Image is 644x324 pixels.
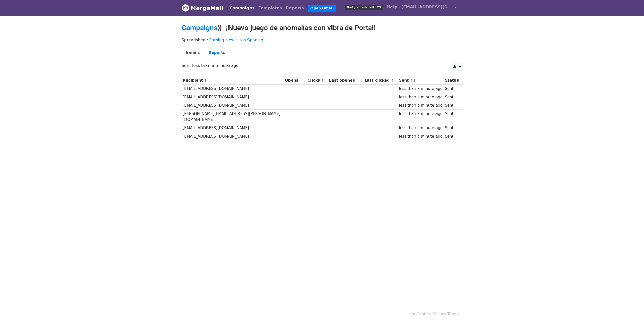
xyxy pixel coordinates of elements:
[227,3,257,13] a: Campaigns
[343,2,385,12] a: Daily emails left: 23
[306,76,328,85] th: Clicks
[407,312,415,316] a: Help
[345,5,383,10] span: Daily emails left: 23
[308,5,336,12] a: Open Gmail
[204,79,207,82] a: ↑
[204,48,230,58] a: Reports
[182,85,284,93] td: [EMAIL_ADDRESS][DOMAIN_NAME]
[444,132,460,141] td: Sent
[417,312,431,316] a: Contact
[284,3,306,13] a: Reports
[182,124,284,132] td: [EMAIL_ADDRESS][DOMAIN_NAME]
[444,93,460,101] td: Sent
[398,76,444,85] th: Sent
[394,79,397,82] a: ↓
[410,79,413,82] a: ↑
[303,79,306,82] a: ↓
[399,134,442,139] div: less than a minute ago
[432,312,446,316] a: Privacy
[182,48,204,58] a: Emails
[182,93,284,101] td: [EMAIL_ADDRESS][DOMAIN_NAME]
[182,101,284,110] td: [EMAIL_ADDRESS][DOMAIN_NAME]
[399,94,442,100] div: less than a minute ago
[182,3,223,13] a: MergeMail
[207,79,210,82] a: ↓
[399,111,442,117] div: less than a minute ago
[401,4,452,10] span: [EMAIL_ADDRESS][DOMAIN_NAME]
[182,37,463,43] p: Spreadsheet:
[182,4,189,12] img: MergeMail logo
[328,76,363,85] th: Last opened
[444,110,460,124] td: Sent
[413,79,416,82] a: ↓
[182,110,284,124] td: [PERSON_NAME][EMAIL_ADDRESS][PERSON_NAME][DOMAIN_NAME]
[257,3,284,13] a: Templates
[182,24,463,32] h2: ⟫ ¡Nuevo juego de anomalías con vibra de Portal!
[444,76,460,85] th: Status
[399,86,442,92] div: less than a minute ago
[391,79,394,82] a: ↑
[357,79,360,82] a: ↑
[182,63,463,68] p: Sent less than a minute ago
[447,312,459,316] a: Terms
[209,37,263,42] a: Gaming Newssites Spanish
[182,132,284,141] td: [EMAIL_ADDRESS][DOMAIN_NAME]
[300,79,302,82] a: ↑
[399,125,442,131] div: less than a minute ago
[321,79,324,82] a: ↑
[182,24,217,32] a: Campaigns
[363,76,398,85] th: Last clicked
[360,79,363,82] a: ↓
[385,2,399,12] a: Help
[399,2,459,14] a: [EMAIL_ADDRESS][DOMAIN_NAME]
[444,85,460,93] td: Sent
[444,124,460,132] td: Sent
[399,103,442,108] div: less than a minute ago
[444,101,460,110] td: Sent
[324,79,327,82] a: ↓
[284,76,306,85] th: Opens
[182,76,284,85] th: Recipient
